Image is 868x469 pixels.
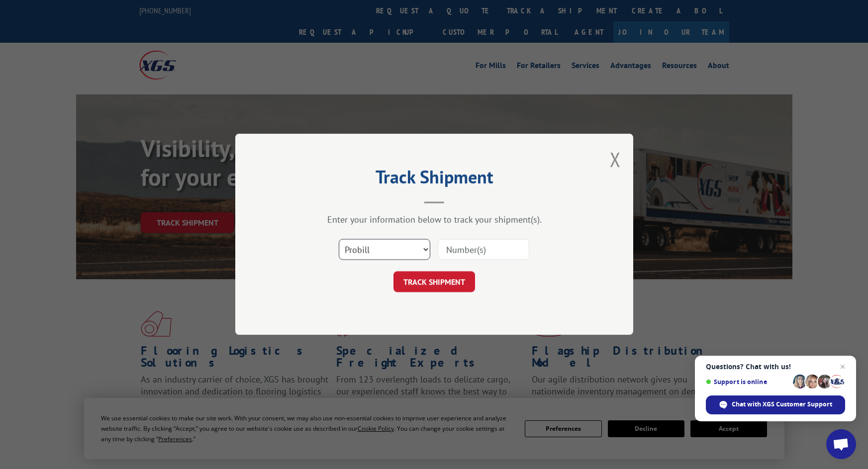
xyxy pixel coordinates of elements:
h2: Track Shipment [285,170,583,189]
div: Open chat [826,429,856,459]
span: Support is online [706,378,789,386]
button: Close modal [610,146,621,172]
span: Questions? Chat with us! [706,363,845,371]
div: Chat with XGS Customer Support [706,395,845,414]
input: Number(s) [438,239,529,260]
span: Close chat [837,361,849,373]
button: TRACK SHIPMENT [393,272,475,293]
span: Chat with XGS Customer Support [732,400,832,409]
div: Enter your information below to track your shipment(s). [285,214,583,226]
